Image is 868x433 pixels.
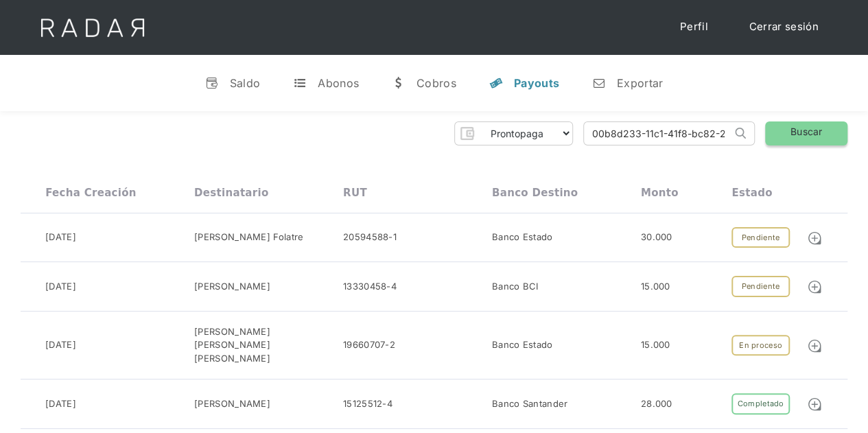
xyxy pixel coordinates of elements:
div: Exportar [617,76,663,90]
div: En proceso [731,335,789,356]
input: Busca por ID [584,122,731,145]
div: 30.000 [641,231,672,244]
img: Detalle [807,397,822,412]
div: Pendiente [731,276,789,297]
div: Destinatario [194,187,268,199]
div: Abonos [318,76,359,90]
div: [DATE] [45,397,76,411]
div: [PERSON_NAME] [194,280,270,294]
div: [DATE] [45,338,76,352]
div: y [489,76,503,90]
div: 13330458-4 [343,280,397,294]
a: Perfil [666,14,722,40]
form: Form [454,121,573,145]
div: t [293,76,307,90]
div: Cobros [417,76,456,90]
div: RUT [343,187,367,199]
div: v [205,76,219,90]
div: Banco Santander [492,397,568,411]
div: 15.000 [641,280,670,294]
div: [PERSON_NAME] [194,397,270,411]
img: Detalle [807,279,822,294]
div: Pendiente [731,227,789,248]
div: w [392,76,406,90]
div: n [592,76,606,90]
div: [DATE] [45,231,76,244]
div: 15.000 [641,338,670,352]
div: [PERSON_NAME] Folatre [194,231,303,244]
div: Banco Estado [492,231,553,244]
div: Fecha creación [45,187,137,199]
div: Saldo [230,76,261,90]
div: Monto [641,187,679,199]
div: 19660707-2 [343,338,395,352]
div: Banco destino [492,187,578,199]
div: [PERSON_NAME] [PERSON_NAME] [PERSON_NAME] [194,325,343,366]
a: Cerrar sesión [736,14,832,40]
a: Buscar [765,121,847,145]
div: 15125512-4 [343,397,392,411]
div: 28.000 [641,397,672,411]
div: Completado [731,393,789,414]
div: 20594588-1 [343,231,397,244]
img: Detalle [807,231,822,246]
img: Detalle [807,338,822,353]
div: Banco BCI [492,280,539,294]
div: Estado [731,187,772,199]
div: Banco Estado [492,338,553,352]
div: Payouts [514,76,559,90]
div: [DATE] [45,280,76,294]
